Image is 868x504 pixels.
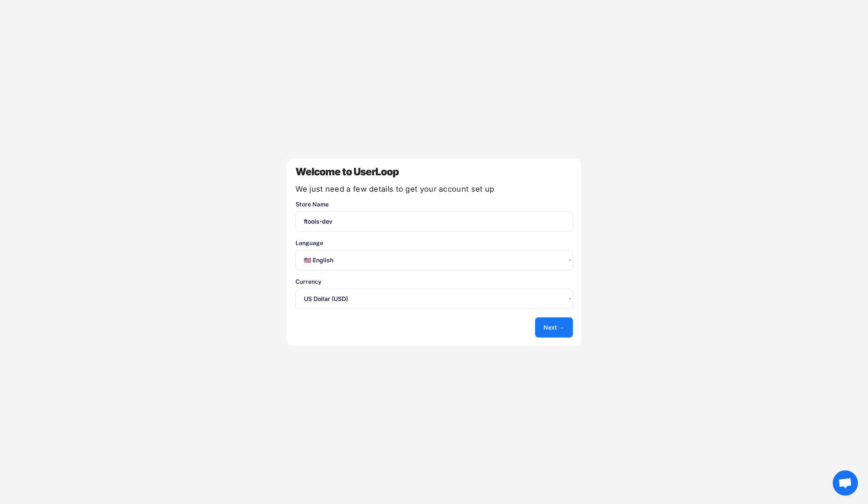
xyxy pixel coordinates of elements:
input: You store's name [295,211,573,232]
div: Language [295,240,573,246]
div: Store Name [295,201,573,207]
a: Open chat [833,470,858,496]
div: Currency [295,279,573,285]
div: Welcome to UserLoop [295,167,573,177]
div: We just need a few details to get your account set up [295,185,573,193]
button: Next → [535,317,573,338]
